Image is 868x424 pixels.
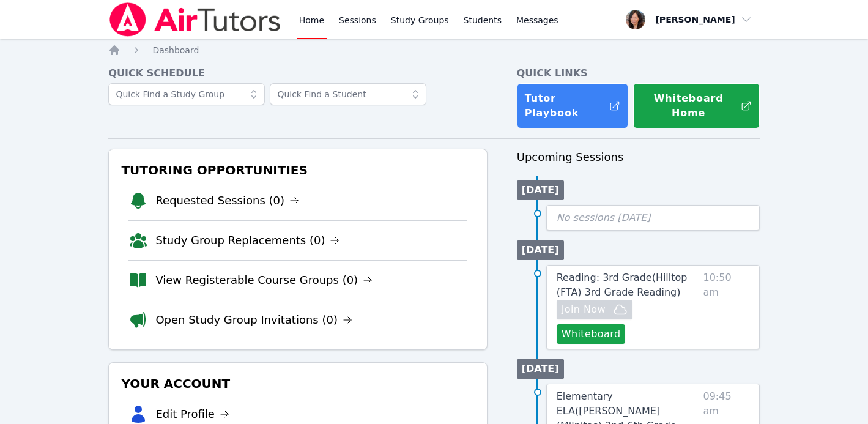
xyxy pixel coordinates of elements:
span: Join Now [562,302,606,317]
a: Requested Sessions (0) [155,192,299,209]
button: Whiteboard Home [633,83,759,128]
a: Tutor Playbook [517,83,629,128]
span: Dashboard [152,45,199,55]
h4: Quick Schedule [108,66,487,81]
span: Messages [516,14,558,26]
a: Reading: 3rd Grade(Hilltop (FTA) 3rd Grade Reading) [557,270,699,300]
a: Study Group Replacements (0) [155,232,339,249]
h3: Upcoming Sessions [517,149,760,166]
input: Quick Find a Student [270,83,426,105]
nav: Breadcrumb [108,44,759,56]
li: [DATE] [517,240,564,260]
button: Join Now [557,300,632,319]
a: Edit Profile [155,406,229,423]
input: Quick Find a Study Group [108,83,265,105]
h3: Tutoring Opportunities [119,159,477,181]
h3: Your Account [119,373,477,395]
h4: Quick Links [517,66,760,81]
li: [DATE] [517,359,564,379]
span: No sessions [DATE] [557,212,651,223]
span: 10:50 am [703,270,749,344]
span: Reading: 3rd Grade ( Hilltop (FTA) 3rd Grade Reading ) [557,272,688,298]
a: Open Study Group Invitations (0) [155,311,352,329]
a: Dashboard [152,44,199,56]
li: [DATE] [517,180,564,200]
a: View Registerable Course Groups (0) [155,272,373,289]
img: Air Tutors [108,2,281,37]
button: Whiteboard [557,324,626,344]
